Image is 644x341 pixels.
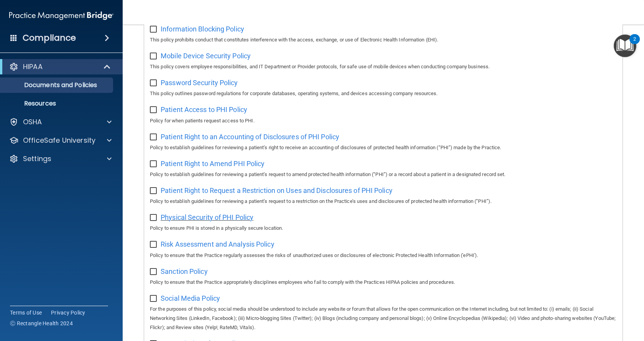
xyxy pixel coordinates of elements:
[161,240,274,248] span: Risk Assessment and Analysis Policy
[150,224,617,233] p: Policy to ensure PHI is stored in a physically secure location.
[9,8,113,23] img: PMB logo
[161,160,264,168] span: Patient Right to Amend PHI Policy
[10,309,42,316] a: Terms of Use
[23,136,95,145] p: OfficeSafe University
[5,100,110,107] p: Resources
[23,117,42,127] p: OSHA
[150,35,617,44] p: This policy prohibits conduct that constitutes interference with the access, exchange, or use of ...
[150,116,617,125] p: Policy for when patients request access to PHI.
[23,154,51,163] p: Settings
[161,25,244,33] span: Information Blocking Policy
[150,170,617,179] p: Policy to establish guidelines for reviewing a patient’s request to amend protected health inform...
[150,62,617,71] p: This policy covers employee responsibilities, and IT Department or Provider protocols, for safe u...
[150,305,617,332] p: For the purposes of this policy, social media should be understood to include any website or foru...
[9,62,111,71] a: HIPAA
[614,35,636,57] button: Open Resource Center, 2 new notifications
[633,39,636,49] div: 2
[161,133,339,141] span: Patient Right to an Accounting of Disclosures of PHI Policy
[511,287,635,317] iframe: Drift Widget Chat Controller
[23,62,43,71] p: HIPAA
[150,89,617,98] p: This policy outlines password regulations for corporate databases, operating systems, and devices...
[161,52,251,60] span: Mobile Device Security Policy
[23,33,76,43] h4: Compliance
[150,143,617,152] p: Policy to establish guidelines for reviewing a patient’s right to receive an accounting of disclo...
[9,136,112,145] a: OfficeSafe University
[150,251,617,260] p: Policy to ensure that the Practice regularly assesses the risks of unauthorized uses or disclosur...
[5,81,110,89] p: Documents and Policies
[9,117,112,127] a: OSHA
[161,186,393,194] span: Patient Right to Request a Restriction on Uses and Disclosures of PHI Policy
[10,320,73,327] span: Ⓒ Rectangle Health 2024
[9,154,112,163] a: Settings
[161,294,220,302] span: Social Media Policy
[161,79,238,87] span: Password Security Policy
[51,309,85,316] a: Privacy Policy
[150,278,617,287] p: Policy to ensure that the Practice appropriately disciplines employees who fail to comply with th...
[161,213,253,221] span: Physical Security of PHI Policy
[161,105,247,114] span: Patient Access to PHI Policy
[150,197,617,206] p: Policy to establish guidelines for reviewing a patient’s request to a restriction on the Practice...
[161,267,208,275] span: Sanction Policy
